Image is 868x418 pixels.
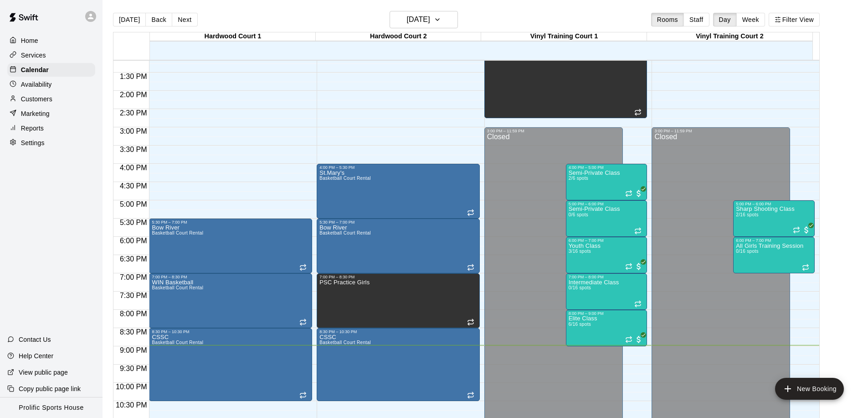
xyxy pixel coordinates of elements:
p: View public page [19,368,68,377]
div: 8:30 PM – 10:30 PM: CSSC [317,328,480,401]
span: 8:00 PM [118,310,149,318]
span: Recurring event [634,109,642,116]
p: Help Center [19,351,53,361]
p: Settings [21,138,45,147]
p: Contact Us [19,335,51,344]
div: 8:00 PM – 9:00 PM [569,311,645,316]
span: 4:30 PM [118,182,149,190]
a: Reports [7,121,95,135]
div: 6:00 PM – 7:00 PM [569,238,645,243]
div: 5:30 PM – 7:00 PM [319,220,477,225]
div: 7:00 PM – 8:00 PM: Intermediate Class [566,273,647,310]
div: 8:00 PM – 9:00 PM: Elite Class [566,310,647,346]
a: Services [7,48,95,62]
a: Home [7,34,95,47]
div: 7:00 PM – 8:30 PM: WIN Basketball [149,273,312,328]
span: 2/16 spots filled [736,212,758,217]
span: 2:30 PM [118,109,149,117]
button: add [775,378,844,400]
p: Services [21,51,46,60]
p: Home [21,36,38,45]
div: 7:00 PM – 8:00 PM [569,275,645,279]
div: 7:00 PM – 8:30 PM [319,275,477,279]
span: Recurring event [634,300,642,308]
span: 6:00 PM [118,237,149,245]
span: Basketball Court Rental [152,340,203,345]
span: Basketball Court Rental [319,176,371,181]
a: Calendar [7,63,95,77]
div: Vinyl Training Court 1 [481,32,647,41]
a: Settings [7,136,95,150]
span: 5:00 PM [118,200,149,208]
div: 4:00 PM – 5:30 PM: St.Mary's [317,164,480,219]
span: Recurring event [625,190,632,197]
span: 0/6 spots filled [569,212,589,217]
button: Filter View [769,13,820,26]
span: Basketball Court Rental [152,285,203,290]
p: Prolific Sports House [19,403,83,413]
div: 6:00 PM – 7:00 PM: All Girls Training Session [733,237,815,273]
button: Week [736,13,765,26]
a: Customers [7,92,95,106]
div: 6:00 PM – 7:00 PM: Youth Class [566,237,647,273]
div: 5:30 PM – 7:00 PM: Bow River [149,219,312,273]
a: Availability [7,78,95,91]
span: Recurring event [793,226,800,234]
div: 3:00 PM – 11:59 PM [487,129,620,133]
div: 5:00 PM – 6:00 PM: Semi-Private Class [566,200,647,237]
h6: [DATE] [407,13,430,26]
span: Recurring event [299,264,307,271]
span: Recurring event [299,392,307,399]
p: Marketing [21,109,50,118]
p: Copy public page link [19,384,81,393]
span: All customers have paid [634,189,643,198]
span: 2/6 spots filled [569,176,589,181]
div: 5:00 PM – 6:00 PM: Sharp Shooting Class [733,200,815,237]
span: Recurring event [299,319,307,326]
span: Recurring event [467,209,474,216]
button: [DATE] [390,11,458,28]
span: All customers have paid [802,225,811,235]
div: 5:00 PM – 6:00 PM [736,202,812,206]
div: 3:00 PM – 11:59 PM [654,129,787,133]
span: Basketball Court Rental [319,340,371,345]
span: Recurring event [625,263,632,270]
p: Calendar [21,65,49,74]
div: 4:00 PM – 5:00 PM: Semi-Private Class [566,164,647,200]
span: 7:30 PM [118,292,149,299]
div: Vinyl Training Court 2 [647,32,812,41]
span: Recurring event [467,319,474,326]
div: 4:00 PM – 5:30 PM [319,165,477,170]
span: 1:30 PM [118,73,149,80]
span: 8:30 PM [118,328,149,336]
p: Customers [21,94,52,104]
div: 5:30 PM – 7:00 PM: Bow River [317,219,480,273]
span: Recurring event [634,227,642,235]
div: 5:00 PM – 6:00 PM [569,202,645,206]
span: 10:30 PM [113,401,149,409]
span: 6:30 PM [118,255,149,263]
div: 7:00 PM – 8:30 PM [152,275,309,279]
span: 4:00 PM [118,164,149,172]
span: 3:30 PM [118,146,149,153]
div: 6:00 PM – 7:00 PM [736,238,812,243]
span: All customers have paid [634,262,643,271]
button: Rooms [651,13,684,26]
span: 9:00 PM [118,346,149,354]
div: Hardwood Court 2 [316,32,481,41]
button: Staff [683,13,709,26]
span: 5:30 PM [118,219,149,226]
span: 0/16 spots filled [569,285,591,290]
span: 3/16 spots filled [569,249,591,254]
span: Recurring event [467,392,474,399]
span: 2:00 PM [118,91,149,99]
a: Marketing [7,107,95,120]
span: All customers have paid [634,335,643,344]
span: 7:00 PM [118,273,149,281]
div: 8:30 PM – 10:30 PM [319,329,477,334]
